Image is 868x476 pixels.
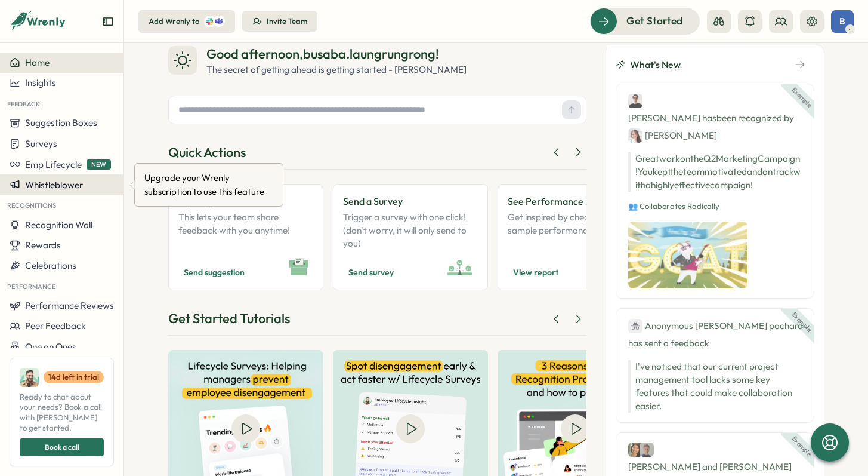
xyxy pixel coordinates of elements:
[20,392,104,434] span: Ready to chat about your needs? Book a call with [PERSON_NAME] to get started.
[508,194,642,209] p: See Performance Insights
[628,443,642,457] img: Cassie
[184,265,245,280] span: Send suggestion
[25,219,92,231] span: Recognition Wall
[20,368,39,387] img: Ali Khan
[348,265,394,280] span: Send survey
[628,222,747,288] img: Recognition Image
[640,443,654,457] img: Jack
[178,211,313,250] p: This lets your team share feedback with you anytime!
[628,152,802,192] p: Great work on the Q2 Marketing Campaign! You kept the team motivated and on track with a highly e...
[508,211,642,250] p: Get inspired by checking out a sample performance report!
[45,439,79,456] span: Book a call
[87,159,111,170] span: NEW
[628,94,802,143] div: [PERSON_NAME] has been recognized by
[25,239,61,251] span: Rewards
[333,184,488,291] a: Send a SurveyTrigger a survey with one click! (don't worry, it will only send to you)Send survey
[628,201,802,212] p: 👥 Collaborates Radically
[498,184,653,291] a: See Performance InsightsGet inspired by checking out a sample performance report!View report
[20,438,104,456] button: Book a call
[25,260,76,271] span: Celebrations
[168,184,323,291] a: Try Suggestion BoxThis lets your team share feedback with you anytime!Send suggestion
[513,265,558,280] span: View report
[142,168,276,201] div: Upgrade your Wrenly subscription to use this feature
[25,341,76,352] span: One on Ones
[626,13,682,29] span: Get Started
[343,211,478,250] p: Trigger a survey with one click! (don't worry, it will only send to you)
[25,300,114,311] span: Performance Reviews
[178,265,250,280] button: Send suggestion
[206,63,467,76] div: The secret of getting ahead is getting started - [PERSON_NAME]
[628,318,803,333] div: Anonymous [PERSON_NAME] pochard
[630,57,681,72] span: What's New
[25,117,97,128] span: Suggestion Boxes
[628,128,642,143] img: Jane
[206,45,467,63] div: Good afternoon , busaba.laungrungrong !
[267,16,307,27] div: Invite Team
[628,128,717,143] div: [PERSON_NAME]
[343,194,478,209] p: Send a Survey
[628,318,802,351] div: has sent a feedback
[149,16,199,27] div: Add Wrenly to
[590,8,700,34] button: Get Started
[102,16,114,27] button: Expand sidebar
[343,265,399,280] button: Send survey
[138,10,235,33] button: Add Wrenly to
[831,10,854,33] button: B
[839,16,845,26] span: B
[508,265,564,280] button: View report
[168,143,246,162] div: Quick Actions
[25,77,56,88] span: Insights
[25,320,86,331] span: Peer Feedback
[25,159,82,170] span: Emp Lifecycle
[168,309,290,328] div: Get Started Tutorials
[25,138,57,149] span: Surveys
[25,57,50,68] span: Home
[628,94,642,108] img: Ben
[44,371,104,384] a: 14d left in trial
[25,179,83,191] span: Whistleblower
[242,11,317,32] button: Invite Team
[635,360,802,413] p: I've noticed that our current project management tool lacks some key features that could make col...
